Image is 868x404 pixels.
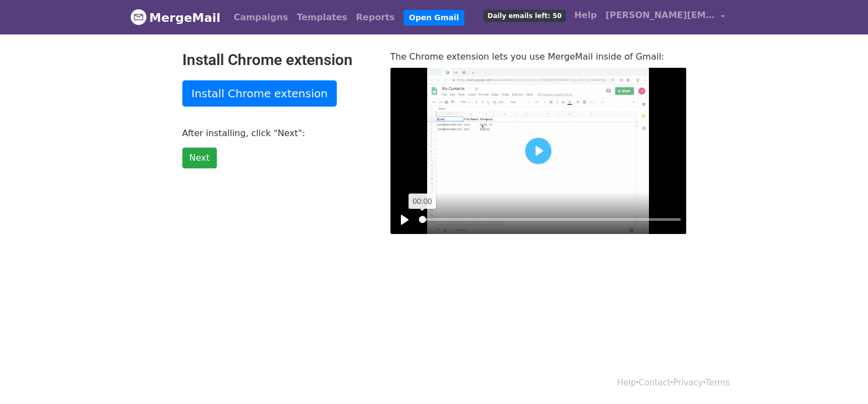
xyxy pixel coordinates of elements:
[525,138,551,164] button: Play
[229,7,292,28] a: Campaigns
[705,378,729,388] a: Terms
[292,7,352,28] a: Templates
[182,80,337,107] a: Install Chrome extension
[404,10,464,26] a: Open Gmail
[419,214,681,225] input: Seek
[617,378,636,388] a: Help
[130,9,147,25] img: MergeMail logo
[606,9,715,22] span: [PERSON_NAME][EMAIL_ADDRESS][DOMAIN_NAME]
[813,352,868,404] iframe: Chat Widget
[390,51,686,62] p: The Chrome extension lets you use MergeMail inside of Gmail:
[396,211,413,229] button: Play
[479,4,570,26] a: Daily emails left: 50
[570,4,601,26] a: Help
[352,7,399,28] a: Reports
[484,10,565,22] span: Daily emails left: 50
[639,378,670,388] a: Contact
[601,4,729,30] a: [PERSON_NAME][EMAIL_ADDRESS][DOMAIN_NAME]
[182,148,217,168] a: Next
[130,6,221,29] a: MergeMail
[182,51,374,69] h2: Install Chrome extension
[673,378,703,388] a: Privacy
[182,127,374,139] p: After installing, click "Next":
